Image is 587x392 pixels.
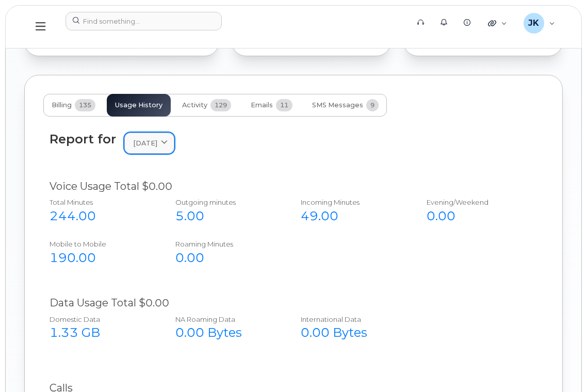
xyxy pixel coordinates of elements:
div: Incoming Minutes [301,198,404,207]
div: Quicklinks [481,13,514,34]
div: Evening/Weekend [427,198,530,207]
span: Billing [52,101,72,109]
div: Report for [50,132,116,146]
div: 0.00 [427,207,530,225]
div: 244.00 [50,207,153,225]
div: 0.00 Bytes [175,324,279,341]
span: JK [528,17,539,29]
div: International Data [301,315,404,324]
div: 0.00 Bytes [301,324,404,341]
div: 0.00 [175,249,279,267]
input: Find something... [66,12,222,30]
div: 49.00 [301,207,404,225]
span: SMS Messages [312,101,363,109]
div: Outgoing minutes [175,198,279,207]
a: [DATE] [124,133,174,154]
div: Total Minutes [50,198,153,207]
span: 9 [366,99,379,111]
span: [DATE] [133,138,157,148]
div: Voice Usage Total $0.00 [50,179,537,194]
span: 11 [276,99,292,111]
span: Emails [251,101,273,109]
div: 5.00 [175,207,279,225]
div: Data Usage Total $0.00 [50,296,537,311]
span: Activity [182,101,207,109]
div: NA Roaming Data [175,315,279,324]
span: 129 [210,99,231,111]
div: Domestic Data [50,315,153,324]
div: Roaming Minutes [175,239,279,249]
span: 135 [75,99,95,111]
div: 1.33 GB [50,324,153,341]
div: Jayson Kralkay [516,13,562,34]
div: Mobile to Mobile [50,239,153,249]
div: 190.00 [50,249,153,267]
